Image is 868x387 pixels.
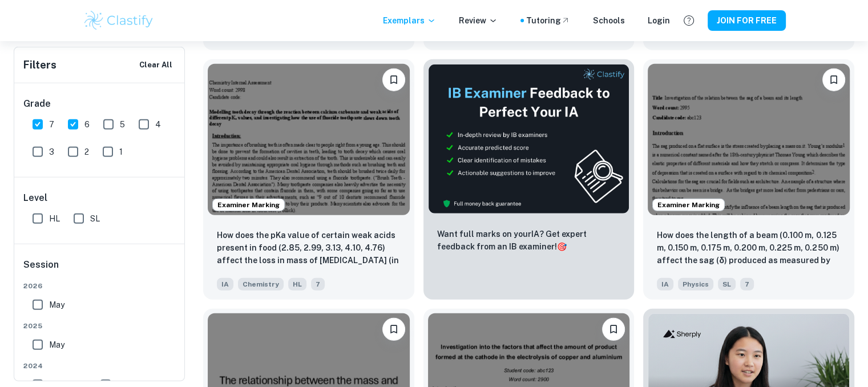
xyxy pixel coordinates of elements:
p: How does the length of a beam (0.100 m, 0.125 m, 0.150 m, 0.175 m, 0.200 m, 0.225 m, 0.250 m) aff... [657,229,841,268]
span: 7 [740,278,754,291]
span: SL [90,212,100,225]
span: SL [718,278,736,291]
span: 2024 [23,361,176,371]
span: 1 [119,146,123,158]
span: IA [657,278,673,291]
a: ThumbnailWant full marks on yourIA? Get expert feedback from an IB examiner! [423,59,635,300]
img: Chemistry IA example thumbnail: How does the pKa value of certain weak a [208,64,410,215]
h6: Level [23,191,176,205]
a: Schools [593,14,625,27]
h6: Filters [23,57,56,73]
span: 🎯 [557,242,567,251]
span: 7 [49,118,54,131]
h6: Grade [23,97,176,111]
button: Please log in to bookmark exemplars [822,68,845,91]
img: Clastify logo [83,9,155,32]
img: Physics IA example thumbnail: How does the length of a beam (0.100 m, [648,64,850,215]
span: May [49,299,64,311]
span: 4 [155,118,161,131]
span: 2 [84,146,89,158]
span: HL [288,278,306,291]
span: 2025 [23,321,176,331]
span: Examiner Marking [213,200,284,210]
button: Please log in to bookmark exemplars [602,318,625,341]
span: HL [49,212,60,225]
a: Examiner MarkingPlease log in to bookmark exemplarsHow does the length of a beam (0.100 m, 0.125 ... [643,59,854,300]
span: 6 [84,118,90,131]
span: Chemistry [238,278,284,291]
span: 2026 [23,281,176,291]
span: 5 [120,118,125,131]
span: Examiner Marking [653,200,724,210]
p: Want full marks on your IA ? Get expert feedback from an IB examiner! [437,228,621,253]
button: Please log in to bookmark exemplars [382,68,405,91]
img: Thumbnail [428,64,630,214]
span: Physics [678,278,713,291]
a: Tutoring [526,14,570,27]
button: Clear All [136,57,175,74]
a: Examiner MarkingPlease log in to bookmark exemplarsHow does the pKa value of certain weak acids p... [203,59,414,300]
p: Review [459,14,498,27]
button: JOIN FOR FREE [708,10,786,31]
p: Exemplars [383,14,436,27]
span: 7 [311,278,325,291]
p: How does the pKa value of certain weak acids present in food (2.85, 2.99, 3.13, 4.10, 4.76) affec... [217,229,401,268]
h6: Session [23,258,176,281]
button: Help and Feedback [679,11,699,30]
a: Login [648,14,670,27]
span: May [49,338,64,351]
button: Please log in to bookmark exemplars [382,318,405,341]
span: IA [217,278,233,291]
span: 3 [49,146,54,158]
